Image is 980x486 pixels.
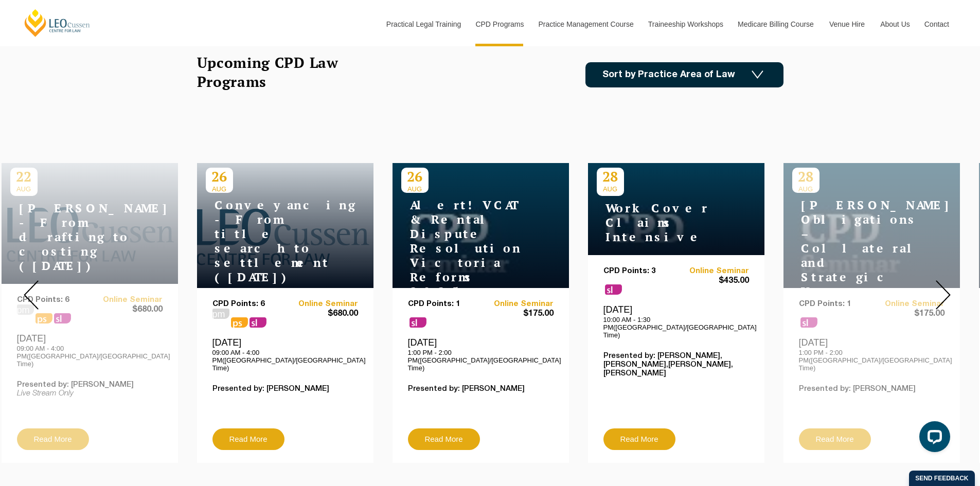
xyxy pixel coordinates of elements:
a: CPD Programs [468,2,530,46]
span: $435.00 [676,276,749,286]
h4: Conveyancing - From title search to settlement ([DATE]) [206,198,334,284]
p: 09:00 AM - 4:00 PM([GEOGRAPHIC_DATA]/[GEOGRAPHIC_DATA] Time) [212,349,358,372]
p: CPD Points: 6 [212,300,286,309]
a: [PERSON_NAME] Centre for Law [23,8,92,38]
a: Read More [212,428,284,450]
p: CPD Points: 1 [408,300,481,309]
p: 26 [401,168,429,185]
a: About Us [872,2,917,46]
p: Presented by: [PERSON_NAME],[PERSON_NAME],[PERSON_NAME],[PERSON_NAME] [603,352,749,378]
a: Traineeship Workshops [640,2,730,46]
div: [DATE] [408,337,554,372]
a: Online Seminar [285,300,358,309]
a: Online Seminar [480,300,554,309]
p: 26 [206,168,233,185]
div: [DATE] [603,304,749,339]
span: AUG [597,185,624,193]
h4: Alert! VCAT & Rental Dispute Resolution Victoria Reforms 2025 [401,198,530,299]
iframe: LiveChat chat widget [911,417,954,460]
a: Medicare Billing Course [730,2,822,46]
a: Read More [603,428,675,450]
span: sl [409,317,426,328]
a: Contact [917,2,957,46]
p: Presented by: [PERSON_NAME] [408,385,554,393]
a: Sort by Practice Area of Law [585,62,783,87]
img: Prev [24,280,39,310]
a: Practice Management Course [531,2,640,46]
a: Online Seminar [676,267,749,276]
span: sl [250,317,266,328]
span: ps [231,317,248,328]
div: [DATE] [212,337,358,372]
span: pm [212,309,229,319]
p: 1:00 PM - 2:00 PM([GEOGRAPHIC_DATA]/[GEOGRAPHIC_DATA] Time) [408,349,554,372]
a: Read More [408,428,480,450]
img: Next [936,280,951,310]
h2: Upcoming CPD Law Programs [197,53,364,91]
p: CPD Points: 3 [603,267,676,276]
h4: WorkCover Claims Intensive [597,201,725,244]
span: $175.00 [480,309,554,319]
span: AUG [401,185,429,193]
a: Venue Hire [822,2,872,46]
span: sl [605,284,622,295]
p: 10:00 AM - 1:30 PM([GEOGRAPHIC_DATA]/[GEOGRAPHIC_DATA] Time) [603,316,749,339]
p: Presented by: [PERSON_NAME] [212,385,358,393]
img: Icon [752,70,763,79]
a: Practical Legal Training [379,2,468,46]
p: 28 [597,168,624,185]
span: AUG [206,185,233,193]
span: $680.00 [285,309,358,319]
